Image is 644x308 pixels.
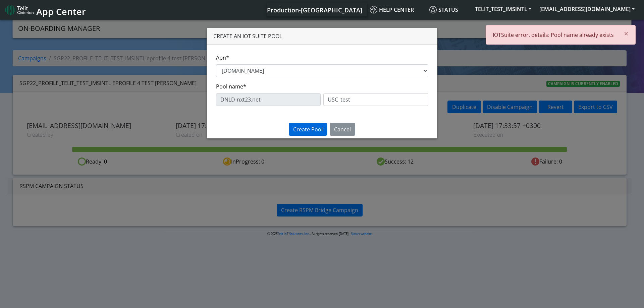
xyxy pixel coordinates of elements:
span: App Center [36,5,86,18]
span: Create an IoT Suite pool [213,33,282,40]
span: Create Pool [293,126,323,133]
button: Create Pool [289,123,327,136]
label: Pool name* [216,82,246,90]
p: IOTSuite error, details: Pool name already exists [493,31,614,39]
span: Status [429,6,458,13]
span: Production-[GEOGRAPHIC_DATA] [267,6,362,14]
a: Your current platform instance [267,3,362,16]
button: TELIT_TEST_IMSINTL [471,3,535,15]
img: status.svg [429,6,437,13]
span: × [624,28,629,39]
button: [EMAIL_ADDRESS][DOMAIN_NAME] [535,3,639,15]
img: knowledge.svg [370,6,377,13]
button: Cancel [330,123,355,136]
button: Close [617,25,635,42]
img: logo-telit-cinterion-gw-new.png [5,5,34,15]
span: Help center [370,6,414,13]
